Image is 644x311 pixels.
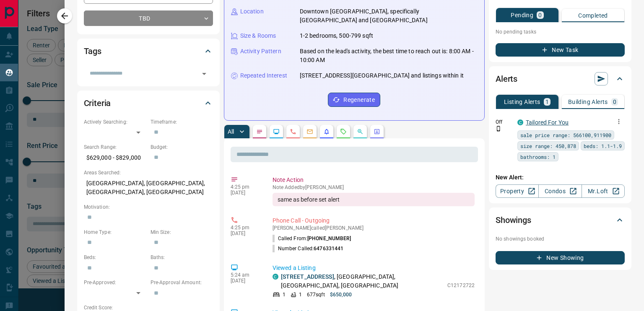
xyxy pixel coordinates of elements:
[273,216,475,225] p: Phone Call - Outgoing
[151,279,213,286] p: Pre-Approval Amount:
[290,128,296,135] svg: Calls
[198,68,210,80] button: Open
[231,190,260,196] p: [DATE]
[273,128,280,135] svg: Lead Browsing Activity
[613,99,616,105] p: 0
[283,291,286,298] p: 1
[231,231,260,236] p: [DATE]
[273,176,475,184] p: Note Action
[328,93,380,107] button: Regenerate
[273,245,344,252] p: Number Called:
[496,173,625,182] p: New Alert:
[273,193,475,206] div: same as before set alert
[374,128,380,135] svg: Agent Actions
[584,142,622,150] span: beds: 1.1-1.9
[231,184,260,190] p: 4:25 pm
[496,118,512,126] p: Off
[84,143,146,151] p: Search Range:
[151,118,213,126] p: Timeframe:
[307,236,351,241] span: [PHONE_NUMBER]
[273,225,475,231] p: [PERSON_NAME] called [PERSON_NAME]
[84,176,213,199] p: [GEOGRAPHIC_DATA], [GEOGRAPHIC_DATA], [GEOGRAPHIC_DATA], [GEOGRAPHIC_DATA]
[496,184,539,198] a: Property
[314,246,343,251] span: 6476331441
[84,169,213,176] p: Areas Searched:
[84,96,111,110] h2: Criteria
[545,99,549,105] p: 1
[151,228,213,236] p: Min Size:
[520,131,611,139] span: sale price range: 566100,911900
[496,126,501,132] svg: Push Notification Only
[273,274,278,280] div: condos.ca
[538,184,582,198] a: Condos
[496,213,531,227] h2: Showings
[231,272,260,278] p: 5:24 am
[273,235,351,242] p: Called From:
[496,210,625,230] div: Showings
[281,273,334,280] a: [STREET_ADDRESS]
[84,254,146,261] p: Beds:
[496,72,517,86] h2: Alerts
[447,282,475,289] p: C12172722
[84,203,213,211] p: Motivation:
[228,129,234,135] p: All
[240,47,281,56] p: Activity Pattern
[231,225,260,231] p: 4:25 pm
[496,69,625,89] div: Alerts
[273,264,475,272] p: Viewed a Listing
[504,99,540,105] p: Listing Alerts
[84,41,213,61] div: Tags
[330,291,352,298] p: $650,000
[578,13,608,18] p: Completed
[307,291,325,298] p: 677 sqft
[511,12,533,18] p: Pending
[240,31,276,40] p: Size & Rooms
[582,184,625,198] a: Mr.Loft
[240,7,264,16] p: Location
[300,47,478,65] p: Based on the lead's activity, the best time to reach out is: 8:00 AM - 10:00 AM
[496,26,625,38] p: No pending tasks
[538,12,542,18] p: 0
[240,71,287,80] p: Repeated Interest
[496,43,625,57] button: New Task
[306,128,313,135] svg: Emails
[151,143,213,151] p: Budget:
[357,128,364,135] svg: Opportunities
[496,251,625,264] button: New Showing
[84,118,146,126] p: Actively Searching:
[300,7,478,25] p: Downtown [GEOGRAPHIC_DATA], specifically [GEOGRAPHIC_DATA] and [GEOGRAPHIC_DATA]
[151,254,213,261] p: Baths:
[520,153,556,161] span: bathrooms: 1
[300,71,464,80] p: [STREET_ADDRESS][GEOGRAPHIC_DATA] and listings within it
[84,10,213,26] div: TBD
[84,44,101,58] h2: Tags
[281,272,443,290] p: , [GEOGRAPHIC_DATA], [GEOGRAPHIC_DATA], [GEOGRAPHIC_DATA]
[256,128,263,135] svg: Notes
[526,119,569,126] a: Tailored For You
[231,278,260,284] p: [DATE]
[496,235,625,243] p: No showings booked
[323,128,330,135] svg: Listing Alerts
[300,31,373,40] p: 1-2 bedrooms, 500-799 sqft
[84,279,146,286] p: Pre-Approved:
[517,119,523,125] div: condos.ca
[520,142,576,150] span: size range: 450,878
[340,128,347,135] svg: Requests
[299,291,302,298] p: 1
[84,93,213,113] div: Criteria
[84,228,146,236] p: Home Type:
[568,99,608,105] p: Building Alerts
[273,184,475,190] p: Note Added by [PERSON_NAME]
[84,151,146,165] p: $629,000 - $829,000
